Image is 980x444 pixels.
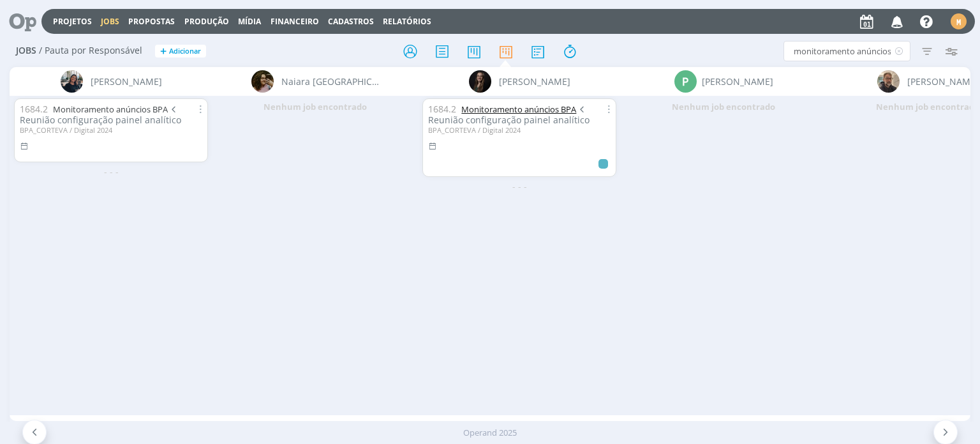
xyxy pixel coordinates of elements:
a: Mídia [238,16,261,27]
a: Produção [184,16,229,27]
div: M [951,13,967,29]
a: Monitoramento anúncios BPA [53,103,168,115]
span: Naiara [GEOGRAPHIC_DATA] [281,75,379,88]
span: [PERSON_NAME] [91,75,162,88]
span: 1684.2 [20,103,48,115]
span: Reunião configuração painel analítico [20,103,181,126]
input: Busca [783,41,910,61]
button: Propostas [124,17,179,27]
a: Financeiro [271,16,319,27]
a: Projetos [53,16,92,27]
span: + [160,45,167,58]
span: Reunião configuração painel analítico [428,103,590,126]
button: Relatórios [379,17,435,27]
div: - - - [9,165,213,178]
a: Monitoramento anúncios BPA [461,103,576,115]
span: 1684.2 [428,103,456,115]
div: P [674,70,697,93]
button: +Adicionar [155,45,206,58]
button: Mídia [234,17,265,27]
span: [PERSON_NAME] [499,75,570,88]
button: Cadastros [324,17,378,27]
img: N [469,70,491,93]
div: Nenhum job encontrado [621,96,826,119]
div: - - - [417,180,621,193]
span: [PERSON_NAME] [702,75,773,88]
div: Nenhum job encontrado [213,96,417,119]
button: M [950,10,967,33]
button: Produção [181,17,233,27]
button: Jobs [97,17,123,27]
button: Financeiro [267,17,323,27]
button: Projetos [49,17,96,27]
span: Propostas [128,16,175,27]
span: / Pauta por Responsável [39,45,142,56]
span: Cadastros [328,16,374,27]
img: N [251,70,274,93]
span: Adicionar [169,47,201,56]
img: R [877,70,900,93]
img: M [61,70,83,93]
span: [PERSON_NAME] [907,75,979,88]
a: Jobs [101,16,119,27]
span: Jobs [16,45,36,56]
div: BPA_CORTEVA / Digital 2024 [428,126,611,134]
a: Relatórios [383,16,431,27]
div: BPA_CORTEVA / Digital 2024 [20,126,202,134]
